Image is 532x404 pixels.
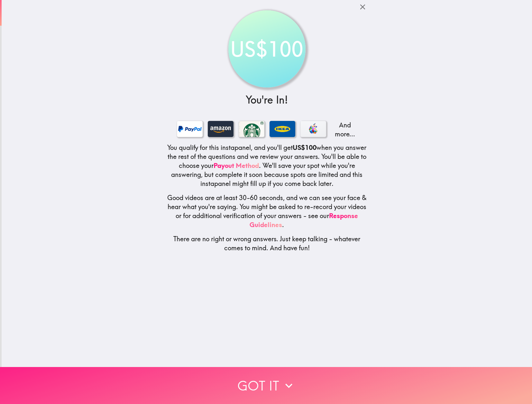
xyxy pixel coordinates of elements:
[231,14,302,85] div: US$100
[214,161,259,170] a: Payout Method
[167,234,367,252] h5: There are no right or wrong answers. Just keep talking - whatever comes to mind. And have fun!
[167,193,367,229] h5: Good videos are at least 30-60 seconds, and we can see your face & hear what you're saying. You m...
[331,121,357,139] p: And more...
[250,212,358,229] a: Response Guidelines
[167,93,367,107] h3: You're In!
[167,143,367,188] h5: You qualify for this instapanel, and you'll get when you answer the rest of the questions and we ...
[293,143,316,151] b: US$100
